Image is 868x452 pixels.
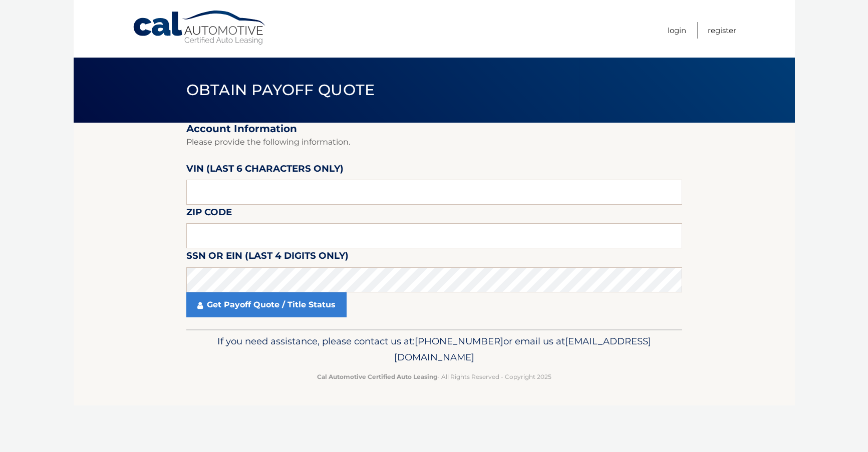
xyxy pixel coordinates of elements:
[186,248,349,267] label: SSN or EIN (last 4 digits only)
[186,205,232,223] label: Zip Code
[415,335,503,347] span: [PHONE_NUMBER]
[186,292,347,317] a: Get Payoff Quote / Title Status
[186,161,344,180] label: VIN (last 6 characters only)
[186,81,375,99] span: Obtain Payoff Quote
[708,22,736,39] a: Register
[186,135,682,149] p: Please provide the following information.
[193,333,676,365] p: If you need assistance, please contact us at: or email us at
[668,22,686,39] a: Login
[193,371,676,382] p: - All Rights Reserved - Copyright 2025
[186,123,682,135] h2: Account Information
[132,10,267,46] a: Cal Automotive
[317,373,437,380] strong: Cal Automotive Certified Auto Leasing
